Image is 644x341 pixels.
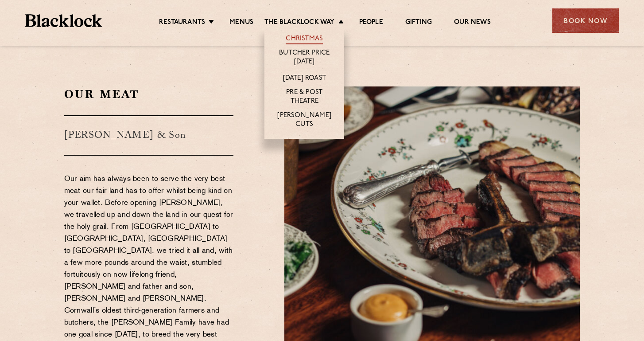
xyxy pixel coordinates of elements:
[159,18,205,28] a: Restaurants
[283,74,326,84] a: [DATE] Roast
[273,111,335,130] a: [PERSON_NAME] Cuts
[25,14,102,27] img: BL_Textured_Logo-footer-cropped.svg
[454,18,491,28] a: Our News
[405,18,432,28] a: Gifting
[264,18,334,28] a: The Blacklock Way
[273,49,335,67] a: Butcher Price [DATE]
[273,88,335,107] a: Pre & Post Theatre
[286,35,323,44] a: Christmas
[64,115,234,156] h3: [PERSON_NAME] & Son
[229,18,253,28] a: Menus
[64,86,234,102] h2: Our Meat
[359,18,383,28] a: People
[552,8,619,33] div: Book Now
